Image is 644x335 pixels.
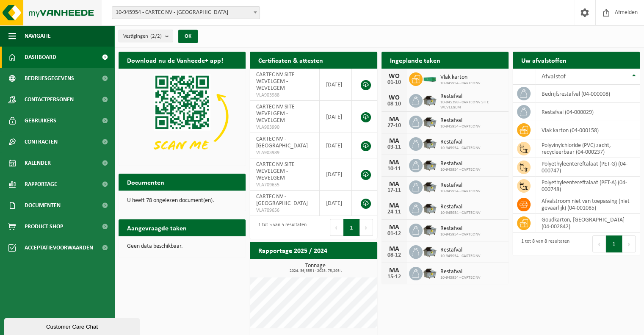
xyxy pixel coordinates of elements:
[386,123,403,129] div: 27-10
[535,177,640,195] td: polyethyleentereftalaat (PET-A) (04-000748)
[440,247,481,254] span: Restafval
[314,258,376,275] a: Bekijk rapportage
[250,52,332,68] h2: Certificaten & attesten
[535,195,640,214] td: afvalstroom niet van toepassing (niet gevaarlijk) (04-001085)
[25,110,56,131] span: Gebruikers
[256,136,308,149] span: CARTEC NV - [GEOGRAPHIC_DATA]
[386,138,403,144] div: MA
[256,182,313,188] span: VLA709655
[256,194,308,207] span: CARTEC NV - [GEOGRAPHIC_DATA]
[320,69,352,101] td: [DATE]
[25,174,57,195] span: Rapportage
[440,182,481,189] span: Restafval
[440,189,481,194] span: 10-945954 - CARTEC NV
[440,81,481,86] span: 10-945954 - CARTEC NV
[25,25,51,47] span: Navigatie
[256,150,313,156] span: VLA903989
[386,73,403,80] div: WO
[250,242,336,258] h2: Rapportage 2025 / 2024
[386,274,403,280] div: 15-12
[256,72,295,91] span: CARTEC NV SITE WEVELGEM - WEVELGEM
[423,179,437,194] img: WB-5000-GAL-GY-01
[4,316,141,335] iframe: chat widget
[440,167,481,172] span: 10-945954 - CARTEC NV
[381,52,449,68] h2: Ingeplande taken
[606,235,622,252] button: 1
[119,174,173,190] h2: Documenten
[256,124,313,131] span: VLA903990
[517,235,569,253] div: 1 tot 8 van 8 resultaten
[127,244,237,249] p: Geen data beschikbaar.
[513,52,575,68] h2: Uw afvalstoffen
[386,144,403,150] div: 03-11
[440,139,481,146] span: Restafval
[256,161,295,181] span: CARTEC NV SITE WEVELGEM - WEVELGEM
[535,121,640,139] td: vlak karton (04-000158)
[440,232,481,237] span: 10-945954 - CARTEC NV
[440,269,481,275] span: Restafval
[423,93,437,107] img: WB-5000-GAL-GY-01
[423,75,437,82] img: HK-XC-20-GN-00
[440,161,481,167] span: Restafval
[386,209,403,215] div: 24-11
[25,68,74,89] span: Bedrijfsgegevens
[386,252,403,258] div: 08-12
[440,74,481,81] span: Vlak karton
[256,92,313,99] span: VLA903988
[386,181,403,188] div: MA
[112,6,260,19] span: 10-945954 - CARTEC NV - VLEZENBEEK
[123,30,162,43] span: Vestigingen
[535,214,640,233] td: goudkarton, [GEOGRAPHIC_DATA] (04-002842)
[386,166,403,172] div: 10-11
[440,146,481,151] span: 10-945954 - CARTEC NV
[423,158,437,172] img: WB-5000-GAL-GY-01
[112,7,260,19] span: 10-945954 - CARTEC NV - VLEZENBEEK
[320,133,352,158] td: [DATE]
[150,33,162,39] count: (2/2)
[386,188,403,194] div: 17-11
[119,52,232,68] h2: Download nu de Vanheede+ app!
[256,207,313,214] span: VLA709656
[254,263,377,273] h3: Tonnage
[320,191,352,216] td: [DATE]
[440,210,481,216] span: 10-945954 - CARTEC NV
[542,73,566,80] span: Afvalstof
[386,202,403,209] div: MA
[440,275,481,280] span: 10-945954 - CARTEC NV
[440,100,504,110] span: 10-945398 - CARTEC NV SITE WEVELGEM
[320,101,352,133] td: [DATE]
[592,235,606,252] button: Previous
[119,219,195,236] h2: Aangevraagde taken
[423,114,437,129] img: WB-5000-GAL-GY-01
[25,89,74,110] span: Contactpersonen
[25,195,61,216] span: Documenten
[535,85,640,103] td: bedrijfsrestafval (04-000008)
[386,101,403,107] div: 08-10
[440,204,481,210] span: Restafval
[256,104,295,124] span: CARTEC NV SITE WEVELGEM - WEVELGEM
[254,269,377,273] span: 2024: 36,355 t - 2025: 75,295 t
[440,225,481,232] span: Restafval
[386,94,403,101] div: WO
[440,93,504,100] span: Restafval
[622,235,636,252] button: Next
[535,139,640,158] td: polyvinylchloride (PVC) zacht, recycleerbaar (04-000237)
[386,116,403,123] div: MA
[423,266,437,280] img: WB-5000-GAL-GY-01
[178,30,198,43] button: OK
[386,159,403,166] div: MA
[119,30,173,42] button: Vestigingen(2/2)
[330,219,343,236] button: Previous
[423,222,437,237] img: WB-5000-GAL-GY-01
[25,131,58,152] span: Contracten
[119,69,246,164] img: Download de VHEPlus App
[535,158,640,177] td: polyethyleentereftalaat (PET-G) (04-000747)
[423,201,437,215] img: WB-5000-GAL-GY-01
[440,117,481,124] span: Restafval
[25,216,63,237] span: Product Shop
[386,80,403,86] div: 01-10
[386,246,403,252] div: MA
[360,219,373,236] button: Next
[25,152,51,174] span: Kalender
